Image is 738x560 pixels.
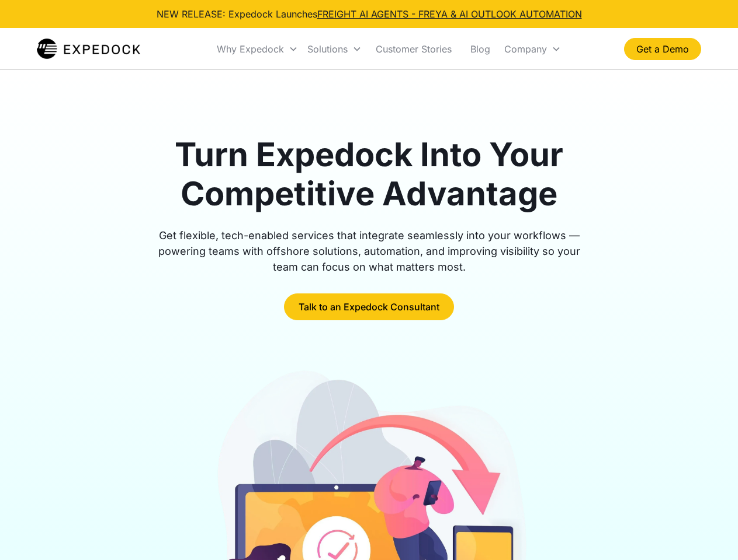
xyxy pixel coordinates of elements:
[217,43,284,55] div: Why Expedock
[157,7,582,21] div: NEW RELEASE: Expedock Launches
[461,29,500,69] a: Blog
[145,135,594,213] h1: Turn Expedock Into Your Competitive Advantage
[680,504,738,560] iframe: Chat Widget
[284,293,454,320] a: Talk to an Expedock Consultant
[37,37,140,61] img: Expedock Logo
[37,37,140,61] a: home
[624,38,701,60] a: Get a Demo
[504,43,547,55] div: Company
[317,8,582,20] a: FREIGHT AI AGENTS - FREYA & AI OUTLOOK AUTOMATION
[500,29,566,69] div: Company
[307,43,348,55] div: Solutions
[366,29,461,69] a: Customer Stories
[212,29,303,69] div: Why Expedock
[303,29,366,69] div: Solutions
[145,228,594,275] div: Get flexible, tech-enabled services that integrate seamlessly into your workflows — powering team...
